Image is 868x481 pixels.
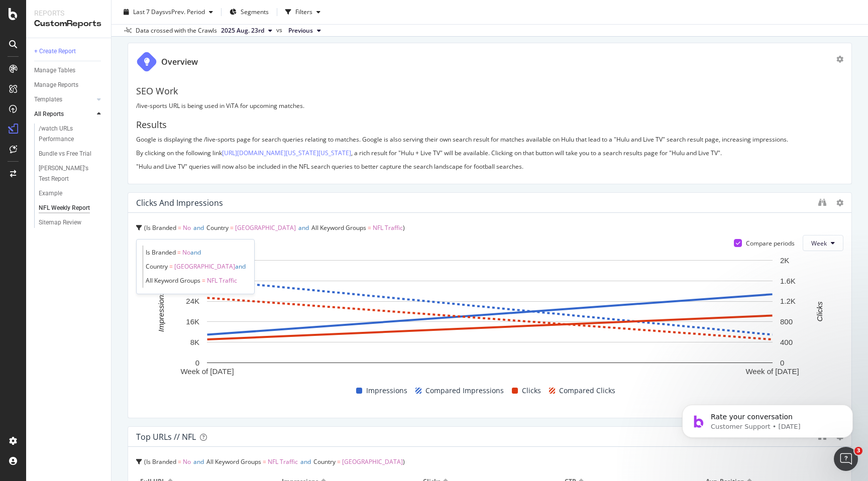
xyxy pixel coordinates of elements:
div: binoculars [818,198,826,206]
span: vs Prev. Period [165,8,205,16]
button: Last 7 DaysvsPrev. Period [120,4,217,20]
div: Top URLs // NFL [136,432,196,442]
div: /watch URLs Performance [39,124,96,145]
span: No [182,248,190,257]
a: + Create Report [34,46,104,57]
button: 2025 Aug. 23rd [217,25,276,37]
span: = [177,248,181,257]
span: All Keyword Groups [206,457,261,466]
span: [GEOGRAPHIC_DATA] [342,457,403,466]
span: Segments [241,8,269,16]
iframe: Intercom live chat [834,447,858,471]
span: = [178,457,181,466]
h2: Results [136,120,843,130]
span: Last 7 Days [133,8,165,16]
p: /live-sports URL is being used in ViTA for upcoming matches. [136,101,843,110]
button: Filters [281,4,324,20]
h2: SEO Work [136,86,843,96]
span: Clicks [522,385,541,397]
span: 3 [854,447,862,455]
text: 400 [780,338,793,346]
p: By clicking on the following link , a rich result for "Hulu + Live TV" will be available. Clickin... [136,149,843,157]
span: Previous [288,26,313,35]
span: Country [206,223,229,232]
span: = [337,457,341,466]
span: NFL Traffic [268,457,298,466]
div: Reports [34,8,103,18]
span: and [190,248,201,257]
p: "Hulu and Live TV" queries will now also be included in the NFL search queries to better capture ... [136,162,843,171]
span: and [235,262,246,271]
div: Manage Tables [34,65,75,76]
span: Compared Clicks [559,385,615,397]
text: 1.2K [780,297,796,306]
text: Clicks [815,301,824,321]
a: [PERSON_NAME]'s Test Report [39,163,104,184]
a: All Reports [34,109,94,119]
span: [GEOGRAPHIC_DATA] [235,223,296,232]
span: = [178,223,181,232]
span: All Keyword Groups [311,223,366,232]
text: 0 [780,358,784,367]
div: NFL Weekly Report [39,203,90,213]
a: Templates [34,94,94,105]
span: vs [276,26,284,35]
span: and [193,223,204,232]
iframe: Intercom notifications message [667,384,868,454]
a: Manage Reports [34,80,104,90]
span: Is Branded [146,457,176,466]
button: Week [803,235,843,251]
svg: A chart. [136,255,843,384]
div: gear [836,56,843,63]
span: Impressions [366,385,407,397]
button: Previous [284,25,325,37]
text: 8K [190,338,199,346]
span: Compared Impressions [425,385,504,397]
span: No [183,457,191,466]
div: Compare periods [746,239,795,248]
span: = [230,223,234,232]
span: = [263,457,266,466]
text: 800 [780,317,793,326]
div: Data crossed with the Crawls [136,26,217,35]
div: + Create Report [34,46,76,57]
span: = [368,223,371,232]
div: Templates [34,94,62,105]
span: All Keyword Groups [146,276,200,285]
text: Week of [DATE] [180,367,234,376]
a: Example [39,188,104,199]
text: 16K [186,317,199,326]
div: Example [39,188,62,199]
a: Manage Tables [34,65,104,76]
span: [GEOGRAPHIC_DATA] [174,262,235,271]
div: Clicks and ImpressionsIs Branded = NoandCountry = [GEOGRAPHIC_DATA]andAll Keyword Groups = NFL Tr... [128,192,852,418]
div: Manage Reports [34,80,78,90]
a: Bundle vs Free Trial [39,149,104,159]
div: Sitemap Review [39,217,81,228]
div: Filters [295,8,312,16]
text: 1.6K [780,277,796,285]
span: NFL Traffic [373,223,403,232]
span: Is Branded [146,223,176,232]
text: 24K [186,297,199,306]
span: and [193,457,204,466]
button: Segments [226,4,273,20]
span: = [202,276,205,285]
a: NFL Weekly Report [39,203,104,213]
span: Country [146,262,168,271]
text: 2K [780,256,789,265]
div: OverviewSEO Work /live-sports URL is being used in ViTA for upcoming matches. Results Google is d... [128,43,852,184]
span: Is Branded [146,248,176,257]
a: [URL][DOMAIN_NAME][US_STATE][US_STATE] [222,149,351,157]
a: Sitemap Review [39,217,104,228]
text: Impressions [157,291,165,332]
span: No [183,223,191,232]
span: and [298,223,309,232]
span: = [169,262,173,271]
span: and [300,457,311,466]
span: Week [811,239,827,248]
